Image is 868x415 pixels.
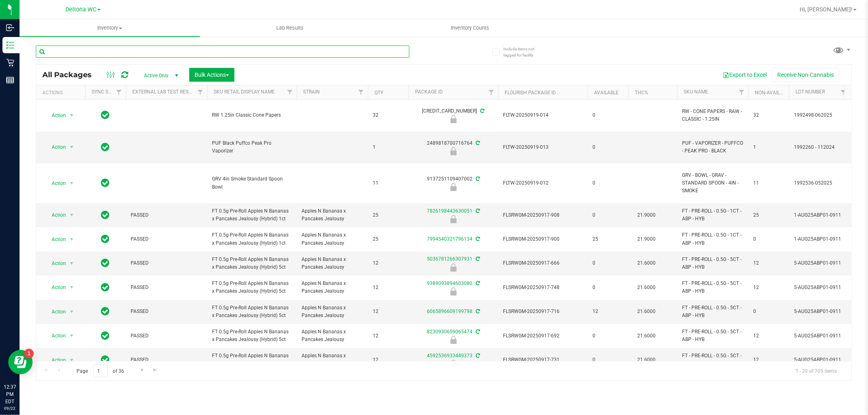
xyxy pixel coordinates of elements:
span: Action [44,141,66,153]
a: Go to the next page [136,365,148,376]
span: 5-AUG25ABP01-0911 [794,332,845,340]
a: Strain [303,89,320,95]
span: 25 [753,211,784,219]
inline-svg: Inbound [6,24,14,32]
span: 21.9000 [633,209,660,221]
span: 11 [753,179,784,187]
span: 0 [593,143,623,151]
div: Newly Received [407,183,499,191]
a: Inventory Counts [380,20,560,37]
span: Sync from Compliance System [474,236,480,242]
span: Action [44,258,66,269]
span: PASSED [131,211,202,219]
span: select [67,234,77,245]
span: Sync from Compliance System [474,329,480,335]
a: Package ID [415,89,443,95]
span: Apples N Bananas x Pancakes Jealousy [302,256,363,271]
span: 12 [753,259,784,267]
span: 12 [373,356,404,364]
span: 12 [373,332,404,340]
span: select [67,178,77,189]
span: FLSRWGM-20250917-692 [503,332,583,340]
span: Apples N Bananas x Pancakes Jealousy [302,280,363,295]
span: PUF - VAPORIZER - PUFFCO - PEAK PRO - BLACK [682,139,743,155]
span: Inventory Counts [440,24,501,32]
span: In Sync [101,282,110,293]
span: Sync from Compliance System [474,353,480,359]
span: Action [44,234,66,245]
span: Lab Results [265,24,315,32]
div: Actions [42,90,82,96]
span: 0 [593,111,623,119]
a: 8230930659065474 [427,329,472,335]
a: Sync Status [92,89,123,95]
span: In Sync [101,306,110,317]
span: Sync from Compliance System [474,256,480,262]
span: Sync from Compliance System [474,280,480,286]
span: 21.6000 [633,330,660,342]
span: 0 [593,259,623,267]
span: FLTW-20250919-013 [503,143,583,151]
span: RW - CONE PAPERS - RAW - CLASSIC - 1.25IN [682,108,743,123]
a: Lot Number [796,89,825,95]
span: 5-AUG25ABP01-0911 [794,259,845,267]
span: GRV 4in Smoke Standard Spoon Bowl [212,175,292,191]
span: 1992536-052025 [794,179,845,187]
span: In Sync [101,109,110,121]
span: select [67,110,77,121]
span: PUF Black Puffco Peak Pro Vaporizer [212,139,292,155]
span: All Packages [42,70,100,79]
span: Apples N Bananas x Pancakes Jealousy [302,231,363,247]
span: 12 [373,259,404,267]
div: 2489818700716764 [407,139,499,155]
span: 12 [593,308,623,315]
span: select [67,282,77,293]
span: 1 - 20 of 705 items [789,365,843,377]
inline-svg: Inventory [6,41,14,49]
a: Sku Retail Display Name [214,89,275,95]
span: Action [44,282,66,293]
span: Apples N Bananas x Pancakes Jealousy [302,304,363,319]
span: FT - PRE-ROLL - 0.5G - 5CT - ABP - HYB [682,352,743,367]
div: [CREDIT_CARD_NUMBER] [407,107,499,123]
span: PASSED [131,308,202,315]
span: 12 [753,284,784,291]
a: Inventory [20,20,200,37]
a: Lab Results [200,20,380,37]
span: 0 [753,308,784,315]
button: Export to Excel [717,68,772,82]
span: 25 [373,211,404,219]
span: 1 [373,143,404,151]
span: FT - PRE-ROLL - 0.5G - 1CT - ABP - HYB [682,207,743,223]
span: 32 [753,111,784,119]
span: 25 [593,235,623,243]
span: 21.6000 [633,282,660,293]
span: FT - PRE-ROLL - 0.5G - 5CT - ABP - HYB [682,328,743,343]
span: 0 [593,356,623,364]
span: Page of 36 [70,365,131,377]
span: Action [44,110,66,121]
button: Bulk Actions [189,68,234,82]
span: 1992498-062025 [794,111,845,119]
span: 21.6000 [633,257,660,269]
span: FLTW-20250919-012 [503,179,583,187]
span: 32 [373,111,404,119]
a: 7994540321796134 [427,236,472,242]
a: Non-Available [755,90,791,96]
span: Apples N Bananas x Pancakes Jealousy [302,352,363,367]
inline-svg: Retail [6,59,14,67]
iframe: Resource center [8,350,33,374]
span: Include items not tagged for facility [503,46,544,58]
span: 5-AUG25ABP01-0911 [794,308,845,315]
span: select [67,330,77,341]
span: 1-AUG25ABP01-0911 [794,211,845,219]
span: 0 [593,211,623,219]
a: Filter [283,85,297,99]
button: Receive Non-Cannabis [772,68,839,82]
span: Sync from Compliance System [474,309,480,314]
span: PASSED [131,356,202,364]
span: Action [44,330,66,341]
span: Sync from Compliance System [479,108,485,114]
a: Filter [735,85,748,99]
span: Sync from Compliance System [474,208,480,214]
